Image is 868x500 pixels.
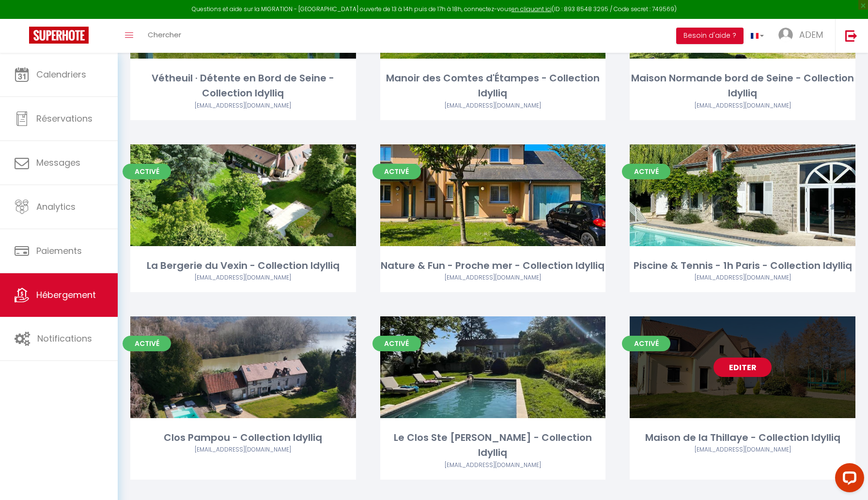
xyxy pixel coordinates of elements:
[380,101,606,110] div: Airbnb
[130,101,356,110] div: Airbnb
[622,164,670,179] span: Activé
[713,186,772,205] a: Editer
[380,71,606,101] div: Manoir des Comtes d'Étampes - Collection Idylliq
[630,445,855,454] div: Airbnb
[630,273,855,282] div: Airbnb
[464,358,522,377] a: Editer
[130,430,356,445] div: Clos Pampou - Collection Idylliq
[676,28,744,44] button: Besoin d'aide ?
[130,258,356,273] div: La Bergerie du Vexin - Collection Idylliq
[380,461,606,470] div: Airbnb
[713,358,772,377] a: Editer
[36,68,86,80] span: Calendriers
[630,101,855,110] div: Airbnb
[214,358,272,377] a: Editer
[36,156,80,169] span: Messages
[130,273,356,282] div: Airbnb
[511,5,552,13] a: en cliquant ici
[778,28,793,42] img: ...
[36,289,96,301] span: Hébergement
[630,258,855,273] div: Piscine & Tennis - 1h Paris - Collection Idylliq
[148,30,181,40] span: Chercher
[123,336,171,351] span: Activé
[380,430,606,461] div: Le Clos Ste [PERSON_NAME] - Collection Idylliq
[464,186,522,205] a: Editer
[630,71,855,101] div: Maison Normande bord de Seine - Collection Idylliq
[622,336,670,351] span: Activé
[36,112,93,125] span: Réservations
[130,445,356,454] div: Airbnb
[36,201,76,213] span: Analytics
[771,19,835,53] a: ... ADEM
[845,30,857,42] img: logout
[214,186,272,205] a: Editer
[799,29,823,41] span: ADEM
[123,164,171,179] span: Activé
[372,336,421,351] span: Activé
[130,71,356,101] div: Vétheuil · Détente en Bord de Seine - Collection Idylliq
[372,164,421,179] span: Activé
[37,332,92,344] span: Notifications
[630,430,855,445] div: Maison de la Thillaye - Collection Idylliq
[36,245,82,257] span: Paiements
[29,27,89,44] img: Super Booking
[380,273,606,282] div: Airbnb
[140,19,188,53] a: Chercher
[827,459,868,500] iframe: LiveChat chat widget
[380,258,606,273] div: Nature & Fun - Proche mer - Collection Idylliq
